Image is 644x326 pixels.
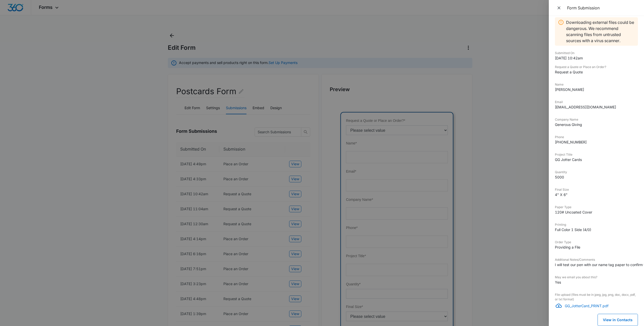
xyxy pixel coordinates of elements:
[555,205,638,209] dt: Paper Type
[555,51,638,55] dt: Submitted On
[8,218,28,222] span: Custom Size
[555,65,638,69] dt: Request a Quote or Place an Order?
[555,100,638,104] dt: Email
[8,116,18,120] span: Phone
[8,195,24,199] span: Final Size
[555,192,638,197] dd: 4" X 6"
[555,69,638,75] dd: Request a Quote
[8,291,26,295] span: Order Type
[566,19,635,44] p: Downloading external files could be dangerous. We recommend scanning files from untrusted sources...
[555,302,565,310] button: Download
[8,173,21,177] span: Quantity
[555,240,638,244] dt: Order Type
[8,246,26,250] span: Paper Type
[8,9,66,13] span: Request a Quote or Place an Order?
[567,5,638,11] div: Form Submission
[555,87,638,92] dd: [PERSON_NAME]
[556,4,563,11] span: Close
[555,82,638,87] dt: Name
[555,244,638,250] dd: Providing a File
[555,170,638,174] dt: Quantity
[555,122,638,127] dd: Generous Giving
[555,222,638,227] dt: Printing
[8,314,52,318] span: Additional Notes/Comments
[555,187,638,192] dt: Final Size
[555,4,564,12] button: Close
[555,157,638,162] dd: GG Jotter Cards
[555,275,638,280] dt: May we email you about this?
[555,104,638,110] dd: [EMAIL_ADDRESS][DOMAIN_NAME]
[598,314,638,326] button: View in Contacts
[8,88,34,92] span: Company Name
[555,257,638,262] dt: Additional Notes/Comments
[555,135,638,139] dt: Phone
[555,139,638,145] dd: [PHONE_NUMBER]
[565,303,638,308] p: GG_JotterCard_PRINT.pdf
[555,302,638,310] a: DownloadGG_JotterCard_PRINT.pdf
[8,269,20,273] span: Printing
[555,152,638,157] dt: Project Title
[8,32,18,36] span: Name
[555,209,638,215] dd: 120# Uncoated Cover
[555,174,638,180] dd: 5000
[555,227,638,232] dd: Full Color 1 Side (4/0)
[555,292,638,302] dt: File upload (files must be in jpeg, jpg, png, doc, docx, pdf, or txt format)
[8,60,17,64] span: Email
[8,144,27,149] span: Project Title
[555,280,638,285] dd: Yes
[555,117,638,122] dt: Company Name
[555,262,638,267] dd: I will test our pen with our name tag paper to confirm this the type of paper we need. Otherwise ...
[555,55,638,61] dd: [DATE] 10:42am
